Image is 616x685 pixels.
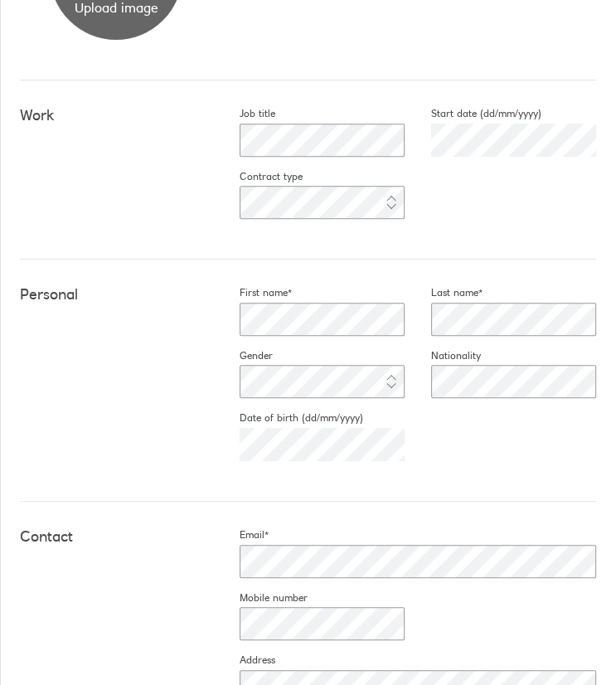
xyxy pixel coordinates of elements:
[405,349,481,362] label: Nationality
[20,107,213,124] h4: Work
[213,107,275,120] label: Job title
[405,286,483,299] label: Last name*
[213,349,273,362] label: Gender
[20,528,213,546] h4: Contact
[405,107,541,120] label: Start date (dd/mm/yyyy)
[213,411,363,425] label: Date of birth (dd/mm/yyyy)
[213,170,303,183] label: Contract type
[20,286,213,304] h4: Personal
[213,591,308,605] label: Mobile number
[213,528,269,542] label: Email*
[213,653,275,667] label: Address
[213,286,292,299] label: First name*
